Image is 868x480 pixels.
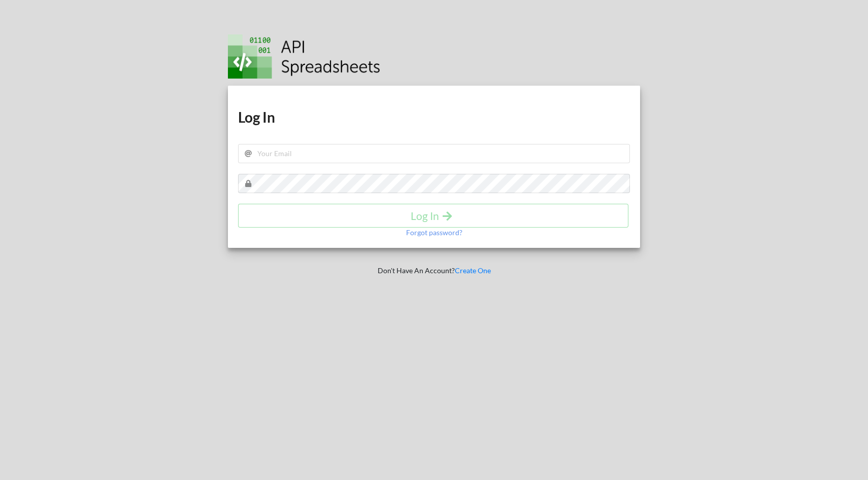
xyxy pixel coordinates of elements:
img: Logo.png [228,34,380,79]
input: Your Email [238,144,630,163]
h1: Log In [238,108,630,126]
p: Don't Have An Account? [221,266,647,276]
a: Create One [455,266,491,275]
p: Forgot password? [406,228,462,238]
